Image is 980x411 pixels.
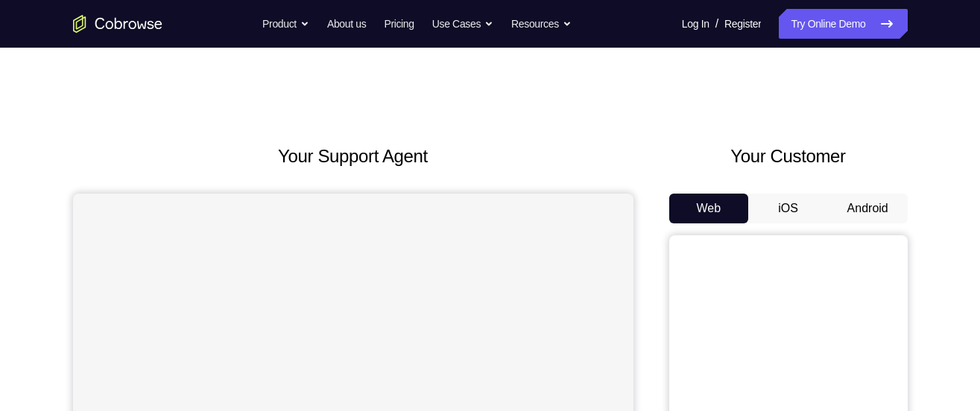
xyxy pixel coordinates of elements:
[432,9,493,39] button: Use Cases
[262,9,309,39] button: Product
[779,9,907,39] a: Try Online Demo
[669,143,908,170] h2: Your Customer
[682,9,709,39] a: Log In
[748,194,828,223] button: iOS
[384,9,414,39] a: Pricing
[669,194,749,223] button: Web
[327,9,366,39] a: About us
[724,9,761,39] a: Register
[73,15,162,33] a: Go to the home page
[511,9,572,39] button: Resources
[73,143,633,170] h2: Your Support Agent
[828,194,908,223] button: Android
[715,15,718,33] span: /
